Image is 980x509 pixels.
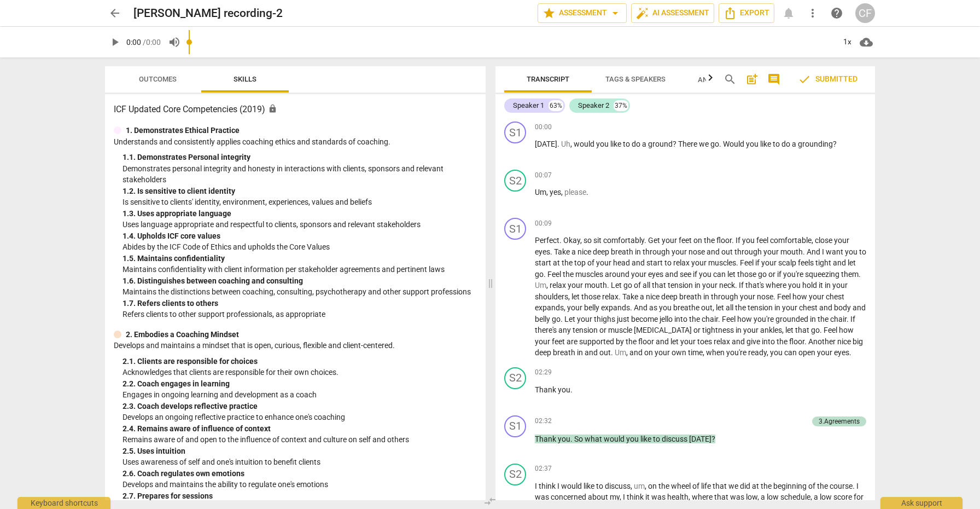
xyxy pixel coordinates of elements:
[567,337,579,346] span: are
[553,258,562,267] span: at
[527,75,569,83] span: Transcript
[839,326,854,334] span: how
[722,315,737,323] span: Feel
[679,236,693,245] span: feet
[740,258,755,267] span: Feel
[743,71,761,88] button: Add summary
[535,219,552,228] span: 00:09
[648,140,673,148] span: ground
[834,236,849,245] span: your
[585,281,607,290] span: mouth
[721,71,739,88] button: Search
[622,292,640,301] span: Take
[535,303,564,312] span: expands
[777,270,783,279] span: if
[535,315,552,323] span: belly
[727,270,737,279] span: let
[646,258,664,267] span: start
[719,3,774,23] button: Export
[735,303,748,312] span: the
[122,219,477,230] p: Uses language appropriate and respectful to clients, sponsors and relevant stakeholders
[830,7,843,20] span: help
[578,100,609,111] div: Speaker 2
[803,247,807,256] span: .
[648,236,662,245] span: Get
[133,7,283,20] h2: [PERSON_NAME] recording-2
[561,315,564,323] span: .
[638,337,656,346] span: floor
[570,140,574,148] span: ,
[535,188,546,196] span: Um
[535,337,552,346] span: your
[807,247,822,256] span: And
[535,140,557,148] span: [DATE]
[563,270,575,279] span: the
[122,230,477,242] div: 1. 4. Upholds ICF core values
[707,247,721,256] span: and
[575,270,605,279] span: muscles
[679,292,703,301] span: breath
[567,303,584,312] span: your
[611,281,623,290] span: Let
[809,292,826,301] span: your
[535,171,552,180] span: 00:07
[535,123,552,132] span: 00:00
[535,247,550,256] span: eyes
[674,315,689,323] span: into
[664,258,673,267] span: to
[599,326,608,334] span: or
[723,140,746,148] span: Would
[549,100,563,111] div: 63%
[546,281,550,290] span: ,
[661,292,679,301] span: deep
[122,186,477,197] div: 1. 2. Is sensitive to client identity
[631,270,648,279] span: your
[552,337,567,346] span: feet
[689,247,707,256] span: nose
[607,281,611,290] span: .
[693,236,704,245] span: on
[564,315,577,323] span: Let
[736,258,740,267] span: .
[636,7,649,20] span: auto_fix_high
[834,303,853,312] span: body
[535,270,544,279] span: go
[743,326,760,334] span: your
[665,270,680,279] span: and
[724,73,737,86] span: search
[610,140,623,148] span: like
[122,309,477,320] p: Refers clients to other support professionals, as appropriate
[561,140,570,148] span: Filler word
[847,315,850,323] span: .
[678,140,699,148] span: There
[736,326,743,334] span: in
[811,326,820,334] span: go
[631,315,660,323] span: become
[737,270,758,279] span: those
[596,258,613,267] span: your
[542,7,556,20] span: star
[564,188,586,196] span: Filler word
[542,7,622,20] span: Assessment
[593,247,611,256] span: deep
[577,247,593,256] span: nice
[126,38,141,47] span: 0:00
[724,7,769,20] span: Export
[745,281,766,290] span: that's
[122,208,477,219] div: 1. 3. Uses appropriate language
[550,188,561,196] span: yes
[742,236,756,245] span: you
[789,68,866,90] button: Review is completed
[623,281,634,290] span: go
[593,236,603,245] span: sit
[760,140,773,148] span: like
[108,7,121,20] span: arrow_back
[756,236,770,245] span: feel
[805,270,841,279] span: squeezing
[810,315,818,323] span: in
[642,140,648,148] span: a
[660,315,674,323] span: jello
[609,7,622,20] span: arrow_drop_down
[824,326,839,334] span: Feel
[758,270,768,279] span: go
